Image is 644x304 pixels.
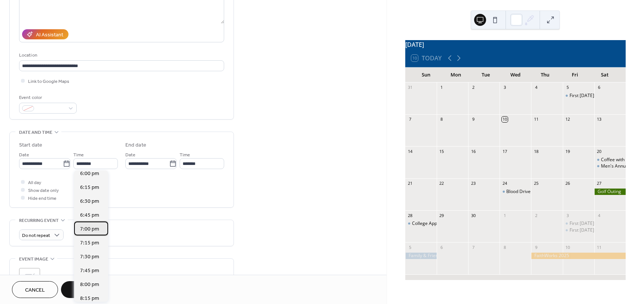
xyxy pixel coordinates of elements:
div: First Friday Prayer [563,93,594,99]
div: 31 [408,85,413,90]
div: 6 [596,85,602,90]
div: Coffee with The First Lady [594,157,626,163]
span: Cancel [25,286,45,294]
div: College Application Essay Writing Workshop [412,220,503,227]
div: 11 [596,244,602,250]
div: Location [19,51,223,59]
span: All day [28,179,41,187]
span: 7:45 pm [80,267,99,275]
div: Blood Drive [506,189,531,195]
span: Date [125,151,135,159]
div: 23 [470,181,476,186]
div: Event color [19,94,75,102]
span: Event image [19,255,48,263]
div: 24 [502,181,507,186]
div: 2 [470,85,476,90]
div: 8 [502,244,507,250]
span: Date [19,151,29,159]
div: 7 [408,117,413,122]
div: FaithWorks 2025 [531,253,626,259]
div: 10 [565,244,571,250]
div: First [DATE] Prayer [570,227,609,234]
div: 1 [502,213,507,218]
span: Link to Google Maps [28,78,69,85]
div: First Friday Prayer [563,220,594,227]
div: College Application Essay Writing Workshop [405,220,437,227]
span: Hide end time [28,195,57,202]
div: 30 [470,213,476,218]
div: Sat [590,67,620,82]
div: 29 [439,213,445,218]
div: 6 [439,244,445,250]
div: 16 [470,148,476,154]
div: First [DATE] Prayer [570,93,609,99]
div: 2 [533,213,539,218]
div: 12 [565,117,571,122]
div: 5 [408,244,413,250]
div: 14 [408,148,413,154]
div: Sun [411,67,441,82]
span: 8:00 pm [80,281,99,289]
span: 6:45 pm [80,211,99,219]
div: Fri [560,67,590,82]
span: 7:15 pm [80,239,99,247]
div: 3 [565,213,571,218]
span: Recurring event [19,217,59,225]
span: 8:15 pm [80,295,99,303]
div: 19 [565,148,571,154]
div: 27 [596,181,602,186]
div: Mon [441,67,471,82]
div: 18 [533,148,539,154]
span: Time [180,151,190,159]
div: Tue [471,67,501,82]
span: 6:15 pm [80,184,99,192]
div: Start date [19,141,42,149]
div: 13 [596,117,602,122]
div: 25 [533,181,539,186]
div: 4 [596,213,602,218]
div: 20 [596,148,602,154]
button: Save [61,281,100,298]
div: Men's Annual Gather & Grill [594,163,626,169]
span: Time [73,151,84,159]
div: 8 [439,117,445,122]
div: 5 [565,85,571,90]
div: First [DATE] Prayer [570,220,609,227]
div: 28 [408,213,413,218]
div: Blood Drive [500,189,531,195]
div: 10 [502,117,507,122]
div: 9 [470,117,476,122]
span: 6:00 pm [80,170,99,178]
div: [DATE] [405,40,626,49]
div: 7 [470,244,476,250]
span: 6:30 pm [80,198,99,205]
div: 3 [502,85,507,90]
div: 1 [439,85,445,90]
span: 7:30 pm [80,253,99,261]
div: 26 [565,181,571,186]
div: AI Assistant [36,31,63,39]
button: AI Assistant [22,29,68,39]
div: Family & Friends Day [405,253,437,259]
div: First Friday Prayer [563,227,594,234]
span: 7:00 pm [80,225,99,233]
button: Cancel [12,281,58,298]
span: Date and time [19,129,52,136]
div: 22 [439,181,445,186]
div: 9 [533,244,539,250]
span: Show date only [28,187,59,195]
div: ; [19,268,40,289]
div: 17 [502,148,507,154]
div: 4 [533,85,539,90]
div: Golf Outing [594,189,626,195]
div: End date [125,141,146,149]
div: Thu [530,67,560,82]
div: Wed [500,67,530,82]
div: 11 [533,117,539,122]
div: 15 [439,148,445,154]
div: 21 [408,181,413,186]
span: Do not repeat [22,231,50,240]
